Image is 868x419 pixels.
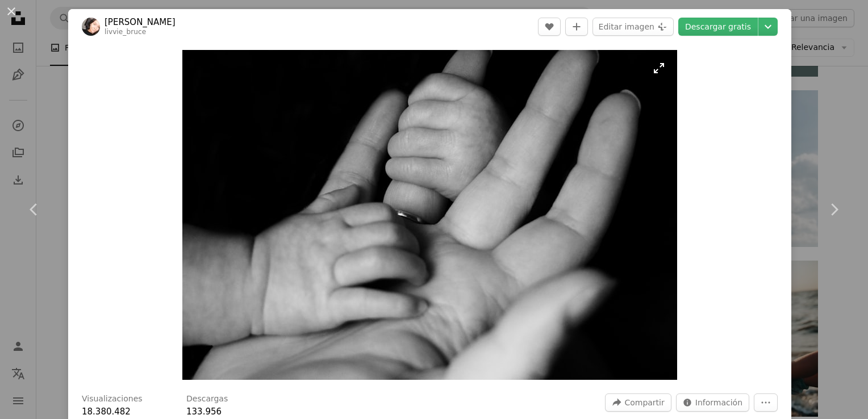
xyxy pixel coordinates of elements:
span: Información [695,394,742,411]
a: [PERSON_NAME] [105,16,176,28]
button: Me gusta [538,18,561,36]
button: Estadísticas sobre esta imagen [676,393,749,412]
button: Añade a la colección [565,18,588,36]
img: Foto de bebé sosteniendo los dedos de una persona [182,50,677,380]
span: 133.956 [186,407,222,417]
h3: Descargas [186,393,228,405]
span: 18.380.482 [82,407,131,417]
button: Más acciones [754,393,778,412]
a: Siguiente [800,155,868,264]
button: Elegir el tamaño de descarga [758,18,778,36]
a: livvie_bruce [105,28,146,36]
img: Ve al perfil de Liv Bruce [82,18,100,36]
span: Compartir [624,394,664,411]
h3: Visualizaciones [82,393,143,405]
button: Compartir esta imagen [605,393,671,412]
a: Descargar gratis [678,18,758,36]
button: Editar imagen [592,18,674,36]
button: Ampliar en esta imagen [182,50,677,380]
